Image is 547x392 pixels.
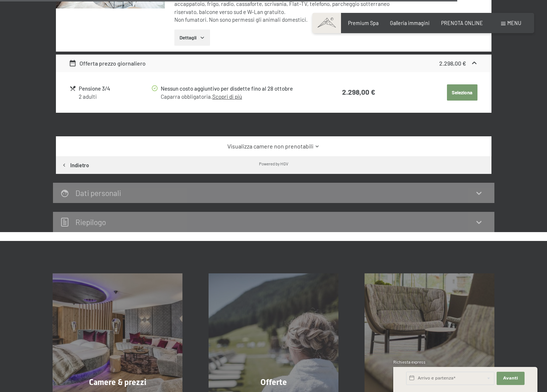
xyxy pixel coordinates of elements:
[69,142,478,150] a: Visualizza camere non prenotabili
[56,55,491,72] div: Offerta prezzo giornaliero2.298,00 €
[342,88,375,96] strong: 2.298,00 €
[259,161,288,167] div: Powered by HGV
[439,60,466,67] strong: 2.298,00 €
[79,93,150,101] div: 2 adulti
[441,20,483,26] a: PRENOTA ONLINE
[161,93,314,101] div: Caparra obbligatoria.
[503,375,518,381] span: Avanti
[75,188,121,197] h2: Dati personali
[161,84,314,93] div: Nessun costo aggiuntivo per disdette fino al 28 ottobre
[507,20,521,26] span: Menu
[260,378,287,387] span: Offerte
[212,93,242,100] a: Scopri di più
[348,20,379,26] a: Premium Spa
[390,20,430,26] a: Galleria immagini
[174,29,210,46] button: Dettagli
[69,59,146,68] div: Offerta prezzo giornaliero
[89,378,146,387] span: Camere & prezzi
[393,360,426,364] span: Richiesta express
[447,84,477,101] button: Seleziona
[56,156,95,174] button: Indietro
[79,84,150,93] div: Pensione 3/4
[497,372,525,385] button: Avanti
[75,217,106,227] h2: Riepilogo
